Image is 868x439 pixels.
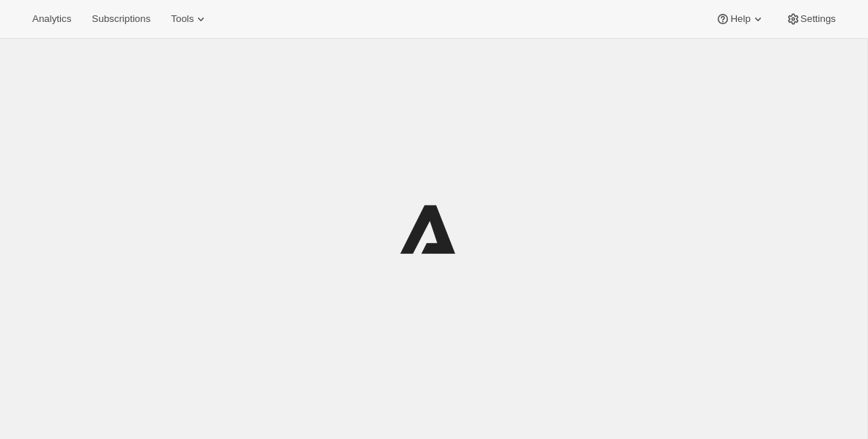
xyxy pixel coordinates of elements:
[171,13,194,25] span: Tools
[801,13,836,25] span: Settings
[162,9,217,29] button: Tools
[23,9,80,29] button: Analytics
[32,13,71,25] span: Analytics
[777,9,845,29] button: Settings
[730,13,750,25] span: Help
[707,9,773,29] button: Help
[92,13,150,25] span: Subscriptions
[83,9,159,29] button: Subscriptions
